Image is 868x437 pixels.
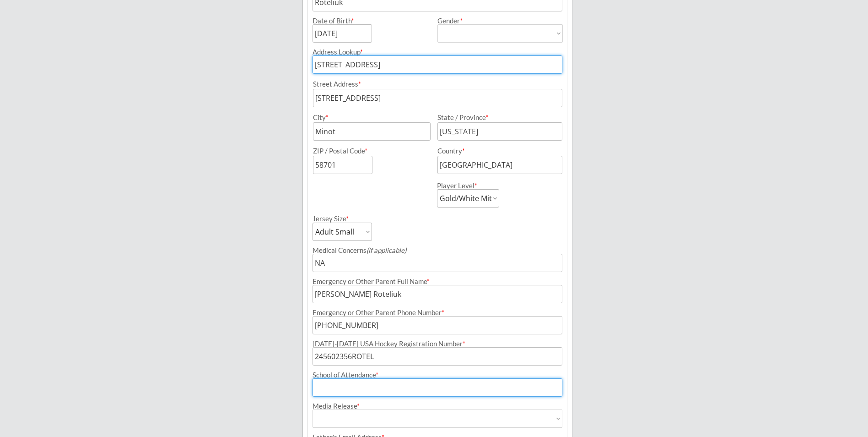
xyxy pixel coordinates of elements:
[313,114,429,121] div: City
[313,309,562,316] div: Emergency or Other Parent Phone Number
[437,114,551,121] div: State / Province
[313,147,429,154] div: ZIP / Postal Code
[367,246,406,254] em: (if applicable)
[313,340,562,347] div: [DATE]-[DATE] USA Hockey Registration Number
[437,17,563,24] div: Gender
[437,147,551,154] div: Country
[313,215,360,222] div: Jersey Size
[313,55,562,74] input: Street, City, Province/State
[313,247,562,254] div: Medical Concerns
[313,371,562,378] div: School of Attendance
[313,17,360,24] div: Date of Birth
[313,278,562,285] div: Emergency or Other Parent Full Name
[313,49,562,55] div: Address Lookup
[437,182,499,189] div: Player Level
[313,81,562,87] div: Street Address
[313,403,562,410] div: Media Release
[313,254,562,272] input: Allergies, injuries, etc.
